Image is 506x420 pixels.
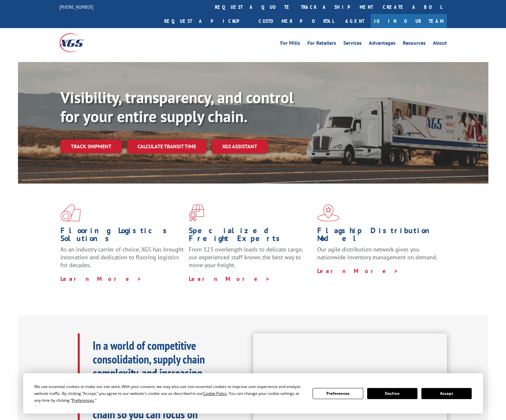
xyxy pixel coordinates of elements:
[317,267,399,275] a: Learn More >
[59,4,93,10] a: [PHONE_NUMBER]
[127,139,206,153] a: Calculate transit time
[60,139,122,153] a: Track shipment
[60,87,294,126] b: Visibility, transparency, and control for your entire supply chain.
[189,227,312,246] h1: Specialized Freight Experts
[313,388,363,399] button: Preferences
[317,246,437,261] span: Our agile distribution network gives you nationwide inventory management on demand.
[60,204,81,221] img: xgs-icon-total-supply-chain-intelligence-red
[317,204,340,221] img: xgs-icon-flagship-distribution-model-red
[403,40,426,48] a: Resources
[159,14,254,28] a: Request a pickup
[280,40,300,48] a: For Mills
[317,227,441,246] h1: Flagship Distribution Model
[212,139,268,153] a: XGS ASSISTANT
[421,388,472,399] button: Accept
[72,397,94,403] span: Preferences
[34,383,305,404] div: We use essential cookies to make our site work. With your consent, we may also use non-essential ...
[23,373,483,413] div: Cookie Consent Prompt
[189,275,270,283] a: Learn More >
[343,40,362,48] a: Services
[189,246,312,275] p: From 123 overlength loads to delicate cargo, our experienced staff knows the best way to move you...
[60,246,184,269] span: As an industry carrier of choice, XGS has brought innovation and dedication to flooring logistics...
[307,40,336,48] a: For Retailers
[60,227,184,246] h1: Flooring Logistics Solutions
[254,14,339,28] a: Customer Portal
[60,275,142,283] a: Learn More >
[367,388,417,399] button: Decline
[433,40,447,48] a: About
[189,204,204,221] img: xgs-icon-focused-on-flooring-red
[339,14,371,28] a: Agent
[371,14,447,28] a: Join Our Team
[369,40,396,48] a: Advantages
[203,391,227,396] span: Cookie Policy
